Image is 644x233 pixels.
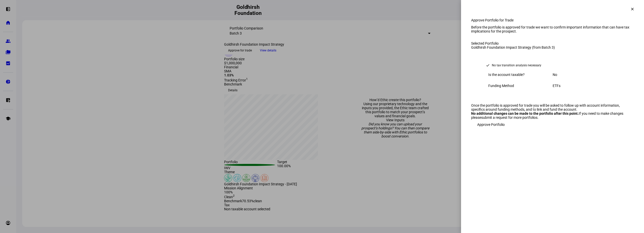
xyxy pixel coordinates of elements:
mat-icon: check [486,63,490,67]
span: Approve Portfolio [477,120,505,130]
strong: No additional changes can be made to the portfolio after this point. [471,111,579,115]
div: Is the account taxable? [488,73,553,77]
div: Goldhirsh Foundation Impact Strategy (from Batch 3) [471,45,634,49]
div: Funding Method [488,84,553,88]
div: Before the portfolio is approved for trade we want to confirm important information that can have... [471,25,634,33]
div: No [553,73,617,77]
button: Approve Portfolio [471,120,511,130]
div: If you need to make changes please . [471,111,634,120]
div: Approve Portfolio for Trade [471,18,634,22]
a: submit a request for more portfolios [481,115,538,120]
div: Selected Portfolio [471,41,634,45]
div: ETFs [553,84,617,88]
div: Once the portfolio is approved for trade you will be asked to follow up with account information,... [471,103,634,111]
div: No tax transition analysis necessary [492,63,541,68]
mat-icon: clear [630,7,635,11]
